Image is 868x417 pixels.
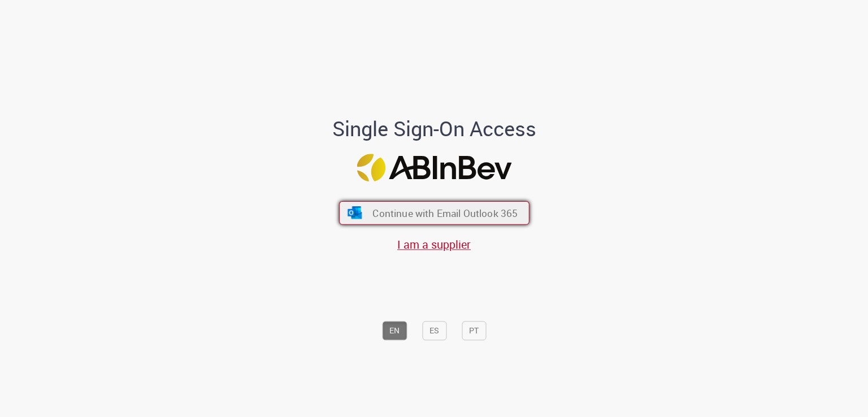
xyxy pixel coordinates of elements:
button: EN [382,322,407,341]
img: ícone Azure/Microsoft 360 [346,207,363,219]
a: I am a supplier [397,237,471,252]
button: PT [462,322,486,341]
h1: Single Sign-On Access [277,118,591,140]
img: Logo ABInBev [357,154,511,181]
span: Continue with Email Outlook 365 [372,207,518,220]
button: ES [422,322,446,341]
button: ícone Azure/Microsoft 360 Continue with Email Outlook 365 [339,201,530,225]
